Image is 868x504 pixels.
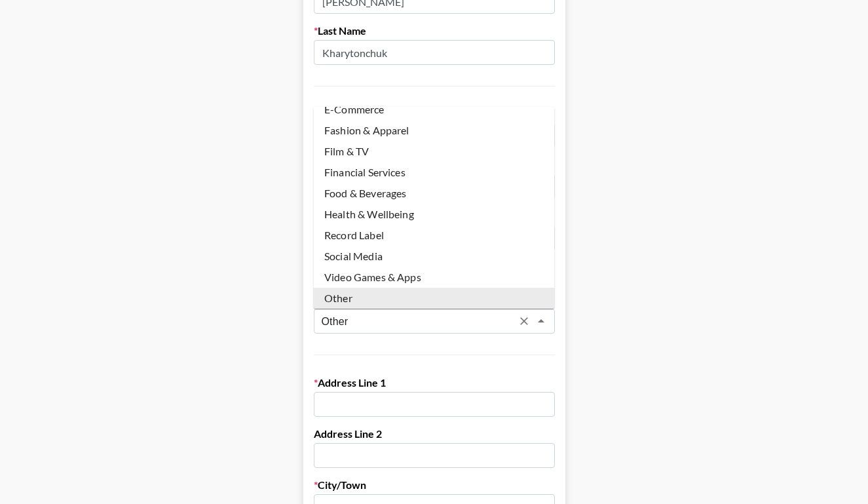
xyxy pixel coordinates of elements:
li: Other [314,288,555,309]
li: Food & Beverages [314,183,555,204]
label: City/Town [314,478,555,492]
li: E-Commerce [314,99,555,120]
label: Address Line 2 [314,427,555,440]
li: Social Media [314,246,555,267]
li: Financial Services [314,162,555,183]
button: Close [532,312,550,330]
li: Fashion & Apparel [314,120,555,141]
label: Last Name [314,24,555,37]
li: Record Label [314,225,555,246]
label: Address Line 1 [314,376,555,389]
li: Video Games & Apps [314,267,555,288]
button: Clear [515,312,533,330]
li: Film & TV [314,141,555,162]
li: Health & Wellbeing [314,204,555,225]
